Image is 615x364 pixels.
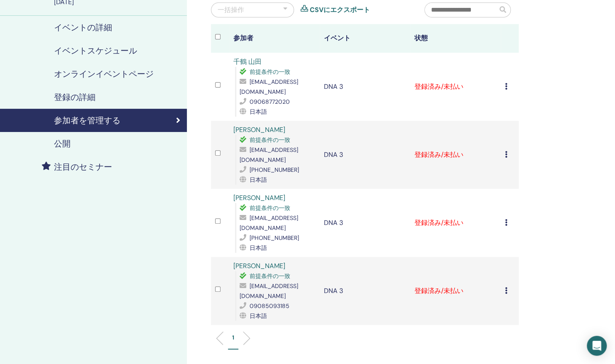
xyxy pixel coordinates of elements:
h4: 公開 [54,139,71,149]
div: 一括操作 [218,5,244,15]
span: [PHONE_NUMBER] [250,166,299,173]
a: [PERSON_NAME] [233,193,285,202]
span: 09068772020 [250,98,290,105]
h4: オンラインイベントページ [54,69,154,79]
th: 参加者 [229,24,320,53]
td: DNA 3 [320,121,410,189]
span: [EMAIL_ADDRESS][DOMAIN_NAME] [240,78,298,95]
div: Open Intercom Messenger [587,336,607,356]
td: DNA 3 [320,257,410,325]
th: イベント [320,24,410,53]
span: 前提条件の一致 [250,204,290,212]
th: 状態 [410,24,501,53]
td: DNA 3 [320,189,410,257]
span: [EMAIL_ADDRESS][DOMAIN_NAME] [240,146,298,164]
span: [EMAIL_ADDRESS][DOMAIN_NAME] [240,282,298,300]
a: [PERSON_NAME] [233,261,285,270]
span: [PHONE_NUMBER] [250,234,299,242]
h4: イベントの詳細 [54,22,112,32]
a: [PERSON_NAME] [233,125,285,134]
span: 日本語 [250,176,267,183]
span: 日本語 [250,312,267,320]
td: DNA 3 [320,53,410,121]
span: 前提条件の一致 [250,272,290,280]
span: 前提条件の一致 [250,68,290,76]
span: 前提条件の一致 [250,136,290,144]
span: 日本語 [250,244,267,252]
p: 1 [232,333,234,342]
h4: 登録の詳細 [54,92,96,102]
h4: イベントスケジュール [54,46,137,56]
span: 09085093185 [250,302,289,310]
span: 日本語 [250,108,267,115]
span: [EMAIL_ADDRESS][DOMAIN_NAME] [240,214,298,232]
h4: 参加者を管理する [54,115,120,125]
a: CSVにエクスポート [310,5,370,15]
a: 千鶴 山田 [233,57,262,66]
h4: 注目のセミナー [54,162,112,172]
